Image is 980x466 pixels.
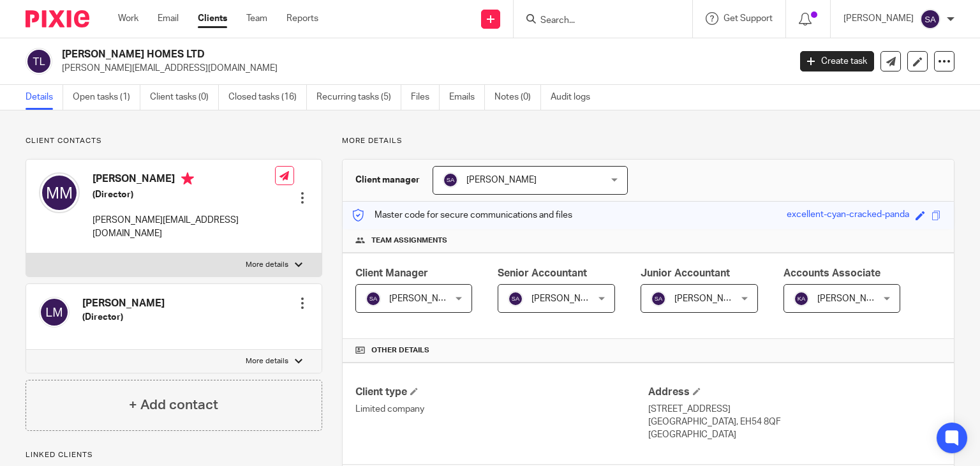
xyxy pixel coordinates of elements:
a: Audit logs [551,85,600,110]
span: [PERSON_NAME] [389,294,459,303]
p: More details [246,356,288,366]
span: Senior Accountant [498,268,587,278]
a: Client tasks (0) [150,85,219,110]
span: Junior Accountant [641,268,730,278]
h5: (Director) [93,188,275,201]
p: [PERSON_NAME][EMAIL_ADDRESS][DOMAIN_NAME] [93,214,275,240]
img: svg%3E [366,291,381,306]
a: Recurring tasks (5) [316,85,401,110]
img: svg%3E [508,291,523,306]
p: [PERSON_NAME][EMAIL_ADDRESS][DOMAIN_NAME] [62,62,781,75]
img: svg%3E [39,297,70,327]
a: Reports [286,12,318,25]
span: [PERSON_NAME] [817,294,887,303]
a: Team [246,12,267,25]
span: Get Support [724,14,773,23]
h4: Address [648,386,941,399]
p: More details [342,136,954,146]
i: Primary [181,172,194,185]
p: Linked clients [26,450,322,460]
a: Open tasks (1) [73,85,140,110]
img: svg%3E [920,9,940,29]
h4: + Add contact [129,395,218,415]
img: svg%3E [651,291,666,306]
h3: Client manager [355,174,420,186]
a: Email [158,12,179,25]
p: Limited company [355,403,648,416]
a: Details [26,85,63,110]
h5: (Director) [82,311,165,324]
img: Pixie [26,10,89,27]
span: Accounts Associate [783,268,880,278]
div: excellent-cyan-cracked-panda [787,208,909,223]
p: [PERSON_NAME] [843,12,914,25]
h2: [PERSON_NAME] HOMES LTD [62,48,637,61]
a: Emails [449,85,485,110]
p: More details [246,260,288,270]
a: Work [118,12,138,25]
p: Master code for secure communications and files [352,209,572,222]
p: [STREET_ADDRESS] [648,403,941,416]
a: Closed tasks (16) [228,85,307,110]
a: Clients [198,12,227,25]
img: svg%3E [39,172,80,213]
span: Client Manager [355,268,428,278]
span: Team assignments [371,236,447,246]
span: Other details [371,345,429,356]
a: Create task [800,51,874,71]
img: svg%3E [794,291,809,306]
p: Client contacts [26,136,322,146]
img: svg%3E [443,172,458,188]
a: Notes (0) [494,85,541,110]
p: [GEOGRAPHIC_DATA] [648,428,941,441]
span: [PERSON_NAME] [674,294,745,303]
h4: Client type [355,386,648,399]
input: Search [539,15,654,27]
img: svg%3E [26,48,52,75]
h4: [PERSON_NAME] [82,297,165,310]
span: [PERSON_NAME] [466,176,537,184]
h4: [PERSON_NAME] [93,172,275,188]
span: [PERSON_NAME] [531,294,602,303]
p: [GEOGRAPHIC_DATA], EH54 8QF [648,416,941,428]
a: Files [411,85,440,110]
